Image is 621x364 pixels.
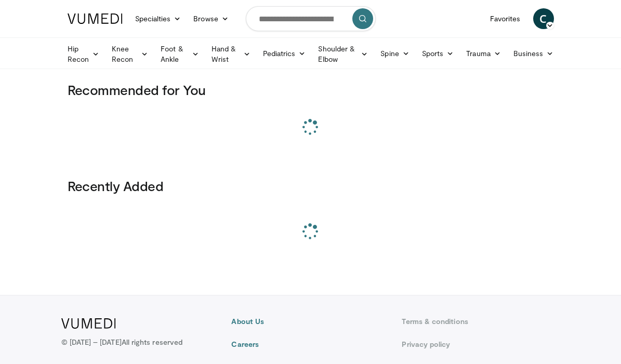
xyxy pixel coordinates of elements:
[68,14,123,24] img: VuMedi Logo
[61,44,105,64] a: Hip Recon
[231,316,389,327] a: About Us
[154,44,205,64] a: Foot & Ankle
[484,8,527,29] a: Favorites
[533,8,554,29] a: C
[205,44,257,64] a: Hand & Wrist
[122,338,182,346] span: All rights reserved
[231,339,389,349] a: Careers
[416,43,460,64] a: Sports
[374,43,415,64] a: Spine
[257,43,312,64] a: Pediatrics
[68,178,554,194] h3: Recently Added
[460,43,507,64] a: Trauma
[312,44,374,64] a: Shoulder & Elbow
[105,44,154,64] a: Knee Recon
[402,339,560,349] a: Privacy policy
[246,6,376,31] input: Search topics, interventions
[129,8,188,29] a: Specialties
[507,43,560,64] a: Business
[68,82,554,98] h3: Recommended for You
[187,8,235,29] a: Browse
[61,318,116,329] img: VuMedi Logo
[402,316,560,327] a: Terms & conditions
[61,337,183,347] p: © [DATE] – [DATE]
